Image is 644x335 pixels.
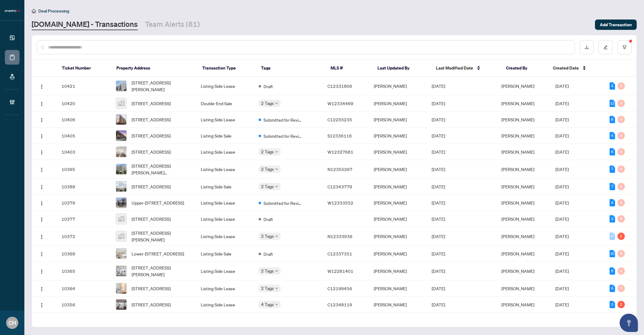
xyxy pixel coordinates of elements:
[264,83,273,90] span: Draft
[555,216,569,222] span: [DATE]
[622,45,627,49] span: filter
[501,117,534,122] span: [PERSON_NAME]
[432,83,445,89] span: [DATE]
[432,233,445,239] span: [DATE]
[196,195,254,211] td: Listing Side Lease
[39,252,44,257] img: Logo
[432,251,445,256] span: [DATE]
[132,148,171,155] span: [STREET_ADDRESS]
[501,83,534,89] span: [PERSON_NAME]
[57,77,111,95] td: 10421
[369,77,427,95] td: [PERSON_NAME]
[57,280,111,297] td: 10364
[369,95,427,112] td: [PERSON_NAME]
[432,286,445,291] span: [DATE]
[261,233,274,240] span: 2 Tags
[327,101,353,106] span: W12334469
[275,303,278,306] span: down
[57,112,111,128] td: 10406
[617,199,625,206] div: 0
[116,283,126,294] img: thumbnail-img
[555,200,569,205] span: [DATE]
[501,233,534,239] span: [PERSON_NAME]
[580,40,594,54] button: download
[264,200,303,206] span: Submitted for Review
[39,102,44,106] img: Logo
[501,149,534,155] span: [PERSON_NAME]
[196,95,254,112] td: Double-End Sale
[327,233,352,239] span: N12333936
[617,301,625,308] div: 2
[57,128,111,144] td: 10405
[501,268,534,274] span: [PERSON_NAME]
[132,132,171,139] span: [STREET_ADDRESS]
[37,266,47,276] button: Logo
[196,262,254,280] td: Listing Side Lease
[610,166,615,173] div: 7
[116,130,126,141] img: thumbnail-img
[57,246,111,262] td: 10369
[116,231,126,241] img: thumbnail-img
[132,79,191,93] span: [STREET_ADDRESS][PERSON_NAME]
[555,83,569,89] span: [DATE]
[57,95,111,112] td: 10420
[432,101,445,106] span: [DATE]
[432,117,445,122] span: [DATE]
[275,150,278,153] span: down
[555,286,569,291] span: [DATE]
[610,215,615,223] div: 3
[369,128,427,144] td: [PERSON_NAME]
[39,185,44,190] img: Logo
[196,128,254,144] td: Listing Side Sale
[617,166,625,173] div: 0
[610,183,615,190] div: 7
[275,269,278,273] span: down
[617,183,625,190] div: 0
[610,132,615,139] div: 4
[261,148,274,155] span: 2 Tags
[555,184,569,189] span: [DATE]
[369,160,427,179] td: [PERSON_NAME]
[555,302,569,307] span: [DATE]
[327,200,353,205] span: W12333552
[32,9,36,13] span: home
[553,65,579,71] span: Created Date
[369,227,427,246] td: [PERSON_NAME]
[327,184,352,189] span: C12343779
[116,147,126,157] img: thumbnail-img
[37,98,47,108] button: Logo
[39,287,44,291] img: Logo
[39,303,44,308] img: Logo
[327,251,352,256] span: C12337351
[432,216,445,222] span: [DATE]
[617,285,625,292] div: 0
[261,166,274,173] span: 2 Tags
[116,181,126,192] img: thumbnail-img
[261,183,274,190] span: 2 Tags
[432,200,445,205] span: [DATE]
[275,102,278,105] span: down
[116,114,126,125] img: thumbnail-img
[39,84,44,89] img: Logo
[196,246,254,262] td: Listing Side Sale
[116,248,126,259] img: thumbnail-img
[264,216,273,223] span: Draft
[501,60,548,77] th: Created By
[39,269,44,274] img: Logo
[369,297,427,313] td: [PERSON_NAME]
[610,233,615,240] div: 0
[369,211,427,227] td: [PERSON_NAME]
[617,132,625,139] div: 0
[501,302,534,307] span: [PERSON_NAME]
[196,297,254,313] td: Listing Side Lease
[261,301,274,308] span: 4 Tags
[501,216,534,222] span: [PERSON_NAME]
[610,285,615,292] div: 6
[37,131,47,141] button: Logo
[256,60,326,77] th: Tags
[373,60,431,77] th: Last Updated By
[585,45,589,49] span: download
[501,200,534,205] span: [PERSON_NAME]
[617,148,625,155] div: 0
[327,302,352,307] span: C12348119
